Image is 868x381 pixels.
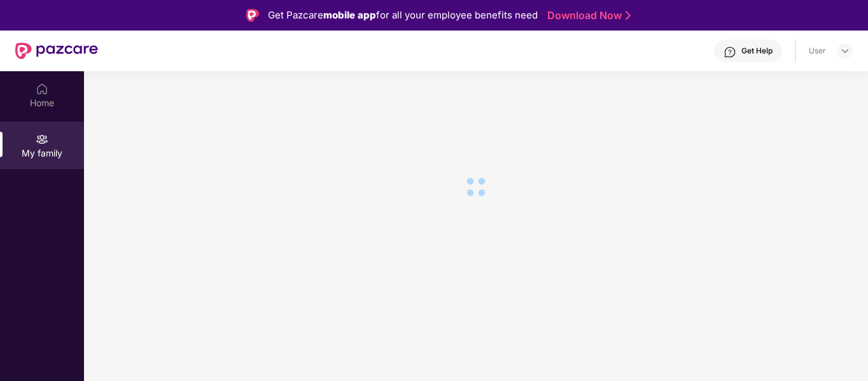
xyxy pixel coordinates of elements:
[36,133,48,146] img: svg+xml;base64,PHN2ZyB3aWR0aD0iMjAiIGhlaWdodD0iMjAiIHZpZXdCb3g9IjAgMCAyMCAyMCIgZmlsbD0ibm9uZSIgeG...
[268,8,538,23] div: Get Pazcare for all your employee benefits need
[626,9,631,22] img: Stroke
[15,43,98,59] img: New Pazcare Logo
[246,9,259,22] img: Logo
[840,46,850,56] img: svg+xml;base64,PHN2ZyBpZD0iRHJvcGRvd24tMzJ4MzIiIHhtbG5zPSJodHRwOi8vd3d3LnczLm9yZy8yMDAwL3N2ZyIgd2...
[741,46,773,56] div: Get Help
[323,9,376,21] strong: mobile app
[724,46,736,59] img: svg+xml;base64,PHN2ZyBpZD0iSGVscC0zMngzMiIgeG1sbnM9Imh0dHA6Ly93d3cudzMub3JnLzIwMDAvc3ZnIiB3aWR0aD...
[547,9,627,22] a: Download Now
[809,46,826,56] div: User
[36,83,48,95] img: svg+xml;base64,PHN2ZyBpZD0iSG9tZSIgeG1sbnM9Imh0dHA6Ly93d3cudzMub3JnLzIwMDAvc3ZnIiB3aWR0aD0iMjAiIG...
